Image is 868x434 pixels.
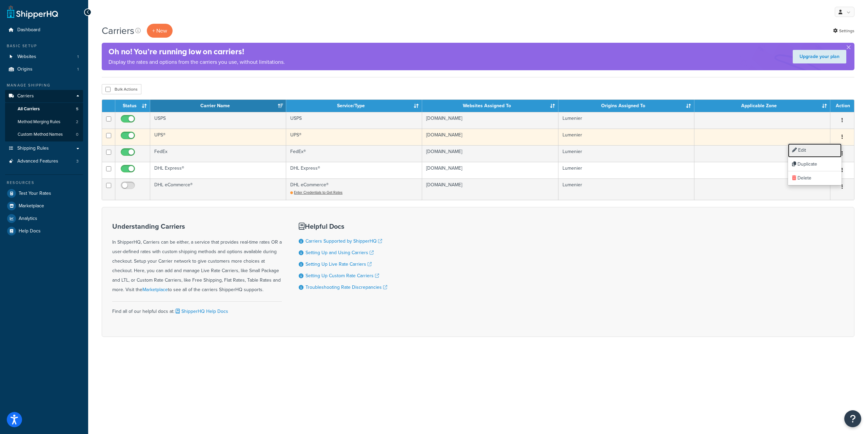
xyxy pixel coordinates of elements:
[286,100,422,112] th: Service/Type: activate to sort column ascending
[830,100,854,112] th: Action
[558,145,694,162] td: Lumenier
[422,100,558,112] th: Websites Assigned To: activate to sort column ascending
[5,24,83,36] a: Dashboard
[5,82,83,88] div: Manage Shipping
[422,178,558,200] td: [DOMAIN_NAME]
[5,128,83,141] a: Custom Method Names 0
[5,180,83,186] div: Resources
[5,90,83,102] a: Carriers
[5,225,83,237] a: Help Docs
[19,216,37,222] span: Analytics
[77,67,79,72] span: 1
[5,63,83,76] a: Origins 1
[793,50,846,63] a: Upgrade your plan
[290,190,342,195] a: Enter Credentials to Get Rates
[142,286,168,293] a: Marketplace
[17,67,33,72] span: Origins
[788,157,842,171] a: Duplicate
[112,301,282,316] div: Find all of our helpful docs at:
[833,26,854,36] a: Settings
[5,155,83,168] a: Advanced Features 3
[294,190,342,195] span: Enter Credentials to Get Rates
[112,223,282,295] div: In ShipperHQ, Carriers can be either, a service that provides real-time rates OR a user-defined r...
[558,178,694,200] td: Lumenier
[5,187,83,200] a: Test Your Rates
[108,57,285,67] p: Display the rates and options from the carriers you use, without limitations.
[558,129,694,145] td: Lumenier
[5,43,83,49] div: Basic Setup
[102,84,141,94] button: Bulk Actions
[17,146,49,151] span: Shipping Rules
[18,106,40,112] span: All Carriers
[305,284,387,291] a: Troubleshooting Rate Discrepancies
[150,112,286,129] td: USPS
[286,162,422,178] td: DHL Express®
[422,112,558,129] td: [DOMAIN_NAME]
[76,132,78,137] span: 0
[77,54,79,60] span: 1
[108,46,285,57] h4: Oh no! You’re running low on carriers!
[305,238,382,245] a: Carriers Supported by ShipperHQ
[286,112,422,129] td: USPS
[5,116,83,128] li: Method Merging Rules
[112,223,282,230] h3: Understanding Carriers
[788,144,842,157] a: Edit
[7,5,58,19] a: ShipperHQ Home
[558,100,694,112] th: Origins Assigned To: activate to sort column ascending
[286,145,422,162] td: FedEx®
[305,261,372,268] a: Setting Up Live Rate Carriers
[558,112,694,129] td: Lumenier
[286,129,422,145] td: UPS®
[286,178,422,200] td: DHL eCommerce®
[76,119,78,125] span: 2
[150,129,286,145] td: UPS®
[150,100,286,112] th: Carrier Name: activate to sort column ascending
[150,178,286,200] td: DHL eCommerce®
[19,203,44,209] span: Marketplace
[115,100,150,112] th: Status: activate to sort column ascending
[76,158,79,164] span: 3
[5,128,83,141] li: Custom Method Names
[5,142,83,155] a: Shipping Rules
[422,145,558,162] td: [DOMAIN_NAME]
[5,155,83,168] li: Advanced Features
[5,212,83,225] a: Analytics
[788,171,842,185] a: Delete
[305,272,379,279] a: Setting Up Custom Rate Carriers
[5,51,83,63] a: Websites 1
[422,162,558,178] td: [DOMAIN_NAME]
[18,132,63,137] span: Custom Method Names
[174,308,228,315] a: ShipperHQ Help Docs
[19,228,41,234] span: Help Docs
[5,90,83,141] li: Carriers
[102,24,134,37] h1: Carriers
[17,158,58,164] span: Advanced Features
[844,410,861,427] button: Open Resource Center
[5,200,83,212] a: Marketplace
[299,223,387,230] h3: Helpful Docs
[150,162,286,178] td: DHL Express®
[5,63,83,76] li: Origins
[17,27,40,33] span: Dashboard
[17,93,34,99] span: Carriers
[558,162,694,178] td: Lumenier
[76,106,78,112] span: 5
[150,145,286,162] td: FedEx
[19,191,51,196] span: Test Your Rates
[17,54,36,60] span: Websites
[5,116,83,128] a: Method Merging Rules 2
[694,100,830,112] th: Applicable Zone: activate to sort column ascending
[18,119,60,125] span: Method Merging Rules
[5,51,83,63] li: Websites
[305,249,374,256] a: Setting Up and Using Carriers
[422,129,558,145] td: [DOMAIN_NAME]
[5,103,83,115] a: All Carriers 5
[5,103,83,115] li: All Carriers
[147,24,173,38] button: + New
